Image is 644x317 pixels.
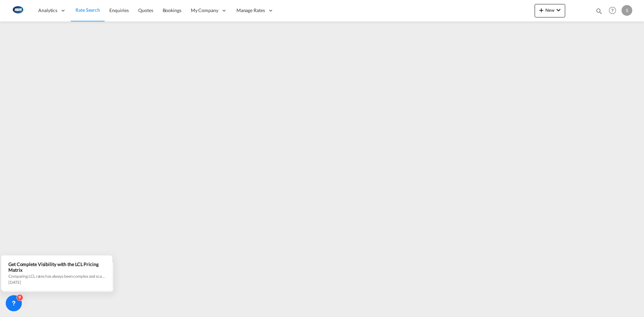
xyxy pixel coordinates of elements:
span: Bookings [163,7,181,13]
span: Help [607,5,618,16]
md-icon: icon-magnify [595,7,603,15]
div: Help [607,5,622,17]
md-icon: icon-plus 400-fg [537,6,545,14]
button: icon-plus 400-fgNewicon-chevron-down [535,4,565,17]
span: Manage Rates [236,7,265,14]
div: icon-magnify [595,7,603,17]
span: My Company [191,7,218,14]
div: S [622,5,632,16]
span: Quotes [138,7,153,13]
span: Rate Search [75,7,100,13]
md-icon: icon-chevron-down [554,6,562,14]
img: 1aa151c0c08011ec8d6f413816f9a227.png [10,3,25,18]
span: New [537,7,562,13]
span: Analytics [38,7,57,14]
span: Enquiries [109,7,129,13]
